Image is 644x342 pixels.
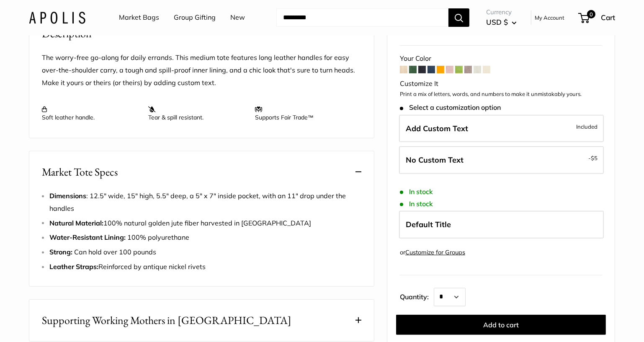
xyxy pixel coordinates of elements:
span: - [588,153,598,163]
strong: Strong: [49,248,72,256]
a: New [230,11,245,24]
img: Apolis [29,11,85,23]
span: : 12.5" wide, 15" high, 5.5" deep, a 5" x 7" inside pocket, with an 11" drop under the handles [49,192,346,212]
span: USD $ [486,18,508,26]
span: Can hold over 100 pounds [74,248,156,256]
div: Your Color [400,52,602,65]
span: Cart [601,13,615,22]
a: 0 Cart [579,11,615,24]
label: Default Title [399,211,604,238]
span: Default Title [406,220,451,229]
a: My Account [535,13,564,23]
p: Supports Fair Trade™ [255,106,353,121]
label: Add Custom Text [399,114,604,142]
label: Leave Blank [399,146,604,174]
input: Search... [276,8,448,27]
span: Included [576,121,598,131]
button: Supporting Working Mothers in [GEOGRAPHIC_DATA] [29,300,374,341]
strong: Natural Material: [49,219,103,227]
strong: Water-Resistant Lining: [49,233,127,241]
label: Quantity: [400,285,434,306]
span: In stock [400,188,433,196]
span: 0 [587,10,595,18]
div: Customize It [400,78,602,90]
span: No Custom Text [406,155,464,165]
strong: Leather Straps: [49,262,98,271]
span: Select a customization option [400,104,501,111]
span: $5 [591,155,598,161]
button: Search [448,8,469,27]
div: or [400,247,465,258]
span: 100% natural golden jute fiber harvested in [GEOGRAPHIC_DATA] [49,219,311,227]
p: Tear & spill resistant. [148,106,246,121]
button: Market Tote Specs [29,151,374,193]
button: USD $ [486,16,517,29]
span: Supporting Working Mothers in [GEOGRAPHIC_DATA] [42,312,291,329]
li: Reinforced by antique nickel rivets [49,261,361,273]
a: Market Bags [119,11,159,24]
span: Market Tote Specs [42,164,118,180]
strong: Dimensions [49,192,86,200]
button: Add to cart [396,315,606,335]
p: The worry-free go-along for daily errands. This medium tote features long leather handles for eas... [42,52,361,89]
li: 100% polyurethane [49,231,361,244]
span: In stock [400,200,433,208]
a: Customize for Groups [405,249,465,256]
p: Print a mix of letters, words, and numbers to make it unmistakably yours. [400,90,602,98]
span: Currency [486,6,517,18]
a: Group Gifting [174,11,216,24]
span: Add Custom Text [406,123,468,133]
p: Soft leather handle. [42,106,140,121]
